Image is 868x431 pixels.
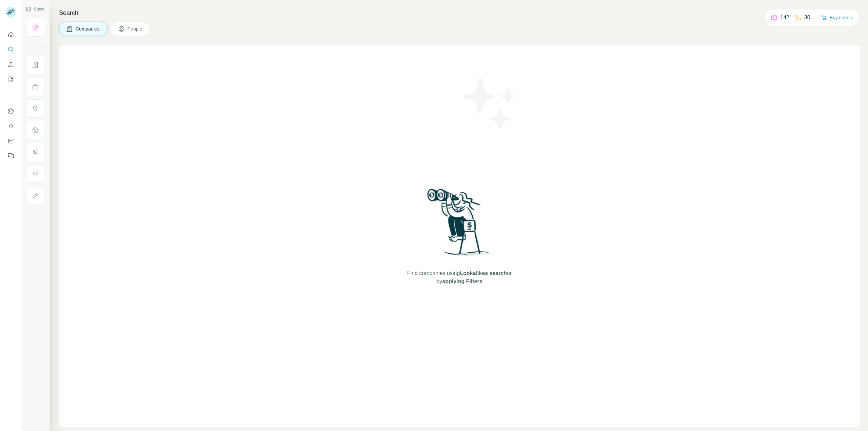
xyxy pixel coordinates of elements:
button: Enrich CSV [5,58,16,71]
button: Search [5,43,16,56]
button: Feedback [5,150,16,162]
button: Show [21,4,49,14]
span: Find companies using or by [405,269,514,286]
img: Surfe Illustration - Woman searching with binoculars [424,187,495,262]
h4: Search [59,8,860,18]
p: 30 [804,14,810,22]
button: Quick start [5,28,16,41]
img: Surfe Illustration - Stars [459,73,520,134]
button: Use Surfe on LinkedIn [5,105,16,117]
span: Companies [76,25,100,32]
span: People [127,25,143,32]
button: Use Surfe API [5,120,16,132]
p: 142 [780,14,789,22]
span: Lookalikes search [460,270,507,276]
button: My lists [5,73,16,85]
button: Buy credits [822,13,853,22]
button: Dashboard [5,135,16,147]
span: applying Filters [442,278,482,284]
